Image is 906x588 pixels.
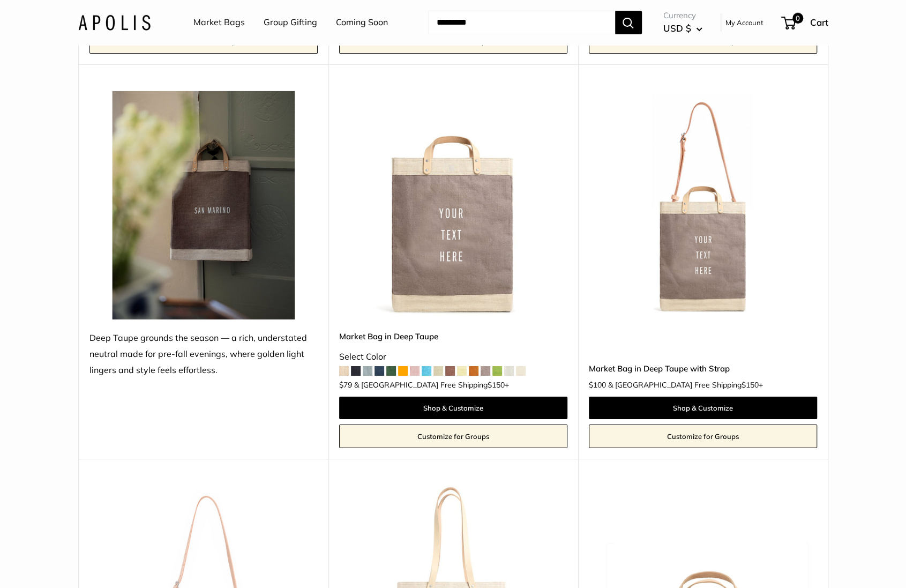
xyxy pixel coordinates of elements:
[354,381,509,389] span: & [GEOGRAPHIC_DATA] Free Shipping +
[608,381,763,389] span: & [GEOGRAPHIC_DATA] Free Shipping +
[589,362,817,375] a: Market Bag in Deep Taupe with Strap
[339,330,567,343] a: Market Bag in Deep Taupe
[339,380,352,390] span: $79
[339,397,567,419] a: Shop & Customize
[663,20,702,37] button: USD $
[589,397,817,419] a: Shop & Customize
[663,23,691,34] span: USD $
[78,14,151,30] img: Apolis
[792,13,803,24] span: 0
[589,425,817,448] a: Customize for Groups
[264,14,317,31] a: Group Gifting
[725,16,763,29] a: My Account
[339,425,567,448] a: Customize for Groups
[810,17,828,28] span: Cart
[589,91,817,319] a: Market Bag in Deep Taupe with StrapMarket Bag in Deep Taupe with Strap
[782,14,828,31] a: 0 Cart
[663,8,702,23] span: Currency
[89,91,318,319] img: Deep Taupe grounds the season — a rich, understated neutral made for pre-fall evenings, where gol...
[339,91,567,319] a: Market Bag in Deep TaupeMarket Bag in Deep Taupe
[428,11,615,34] input: Search...
[89,330,318,378] div: Deep Taupe grounds the season — a rich, understated neutral made for pre-fall evenings, where gol...
[589,380,606,390] span: $100
[742,380,759,390] span: $150
[193,14,245,31] a: Market Bags
[339,91,567,319] img: Market Bag in Deep Taupe
[339,349,567,365] div: Select Color
[589,91,817,319] img: Market Bag in Deep Taupe with Strap
[488,380,505,390] span: $150
[615,11,642,34] button: Search
[336,14,388,31] a: Coming Soon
